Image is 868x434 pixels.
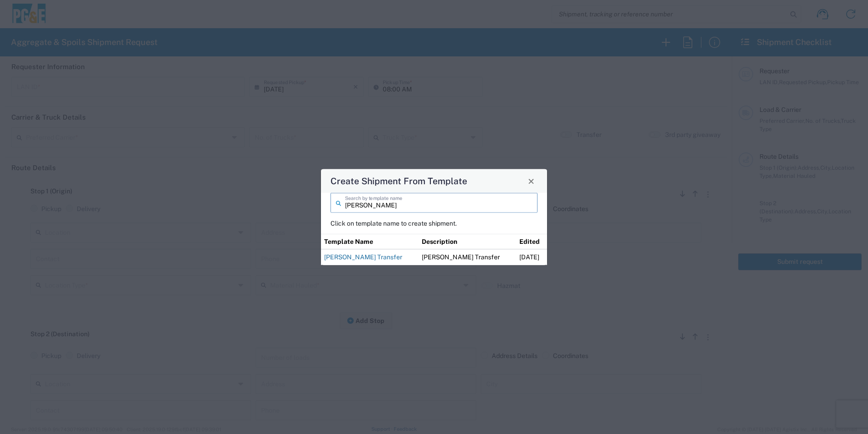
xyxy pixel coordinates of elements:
a: [PERSON_NAME] Transfer [324,253,402,261]
td: [PERSON_NAME] Transfer [419,249,516,265]
th: Template Name [321,234,419,249]
th: Description [419,234,516,249]
td: [DATE] [516,249,547,265]
th: Edited [516,234,547,249]
table: Shipment templates [321,234,547,265]
p: Click on template name to create shipment. [330,219,538,227]
h4: Create Shipment From Template [330,174,467,187]
button: Close [525,175,538,187]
